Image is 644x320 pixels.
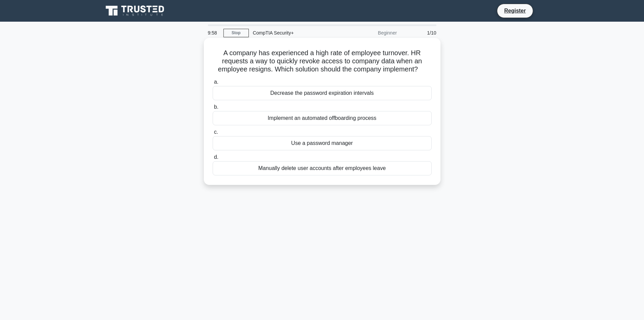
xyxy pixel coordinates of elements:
[214,104,218,110] span: b.
[213,136,432,150] div: Use a password manager
[249,26,342,40] div: CompTIA Security+
[213,86,432,100] div: Decrease the password expiration intervals
[223,29,249,37] a: Stop
[213,161,432,175] div: Manually delete user accounts after employees leave
[214,129,218,135] span: c.
[500,6,530,15] a: Register
[204,26,223,40] div: 9:58
[342,26,401,40] div: Beginner
[213,111,432,125] div: Implement an automated offboarding process
[214,154,218,160] span: d.
[212,49,432,74] h5: A company has experienced a high rate of employee turnover. HR requests a way to quickly revoke a...
[401,26,440,40] div: 1/10
[214,79,218,85] span: a.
